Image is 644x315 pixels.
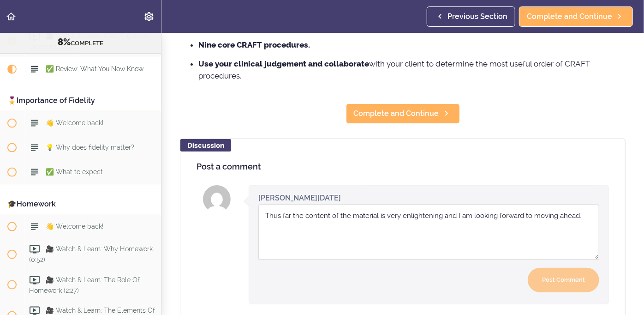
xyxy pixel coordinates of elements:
[29,245,153,263] span: 🎥 Watch & Learn: Why Homework (0:52)
[180,139,231,151] div: Discussion
[46,144,134,151] span: 💡 Why does fidelity matter?
[258,193,341,203] div: [PERSON_NAME][DATE]
[519,6,633,27] a: Complete and Continue
[258,204,599,260] textarea: Comment box
[58,36,71,48] span: 8%
[447,11,507,22] span: Previous Section
[527,11,612,22] span: Complete and Continue
[346,103,460,124] a: Complete and Continue
[46,119,103,127] span: 👋 Welcome back!
[198,58,626,82] li: with your client to determine the most useful order of CRAFT procedures.
[46,223,103,230] span: 👋 Welcome back!
[354,108,439,119] span: Complete and Continue
[197,162,609,171] h4: Post a comment
[29,276,140,294] span: 🎥 Watch & Learn: The Role Of Homework (2:27)
[198,59,369,68] strong: Use your clinical judgement and collaborate
[46,65,143,73] span: ✅ Review: What You Now Know
[6,11,17,22] svg: Back to course curriculum
[427,6,515,27] a: Previous Section
[143,11,155,22] svg: Settings Menu
[46,168,103,176] span: ✅ What to expect
[198,40,310,49] strong: Nine core CRAFT procedures.
[203,185,231,213] img: Kathie Noel
[12,36,149,48] div: COMPLETE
